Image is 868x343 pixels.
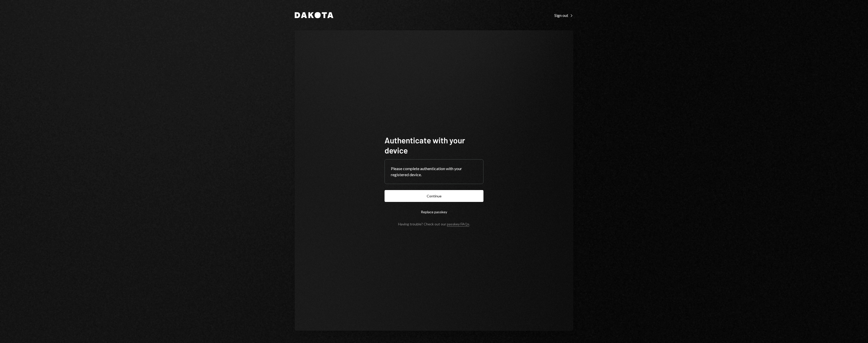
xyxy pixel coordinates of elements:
a: passkey FAQs [447,222,469,227]
a: Sign out [554,12,573,18]
div: Please complete authentication with your registered device. [391,166,477,178]
div: Sign out [554,13,573,18]
h1: Authenticate with your device [385,135,483,155]
div: Having trouble? Check out our . [398,222,470,226]
button: Continue [385,190,483,202]
button: Replace passkey [385,206,483,218]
